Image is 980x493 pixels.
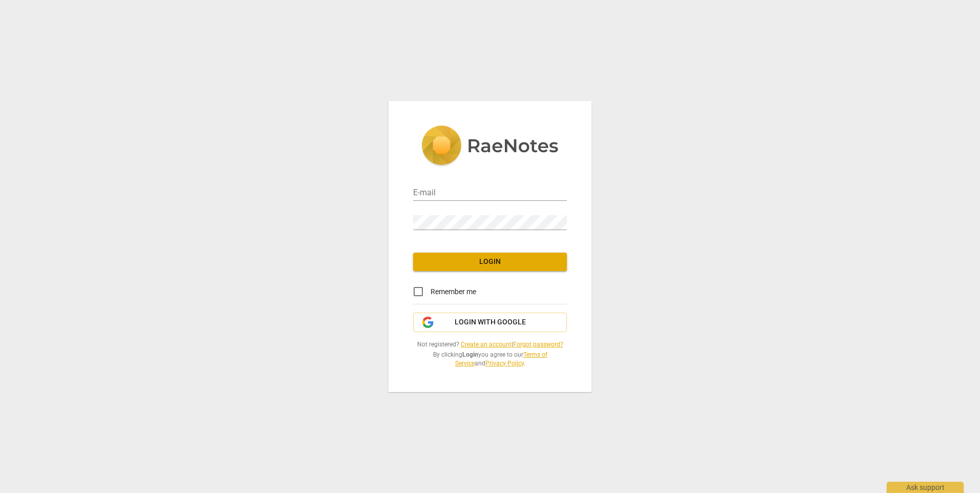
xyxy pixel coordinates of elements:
[413,351,567,367] span: By clicking you agree to our and .
[421,126,559,168] img: 5ac2273c67554f335776073100b6d88f.svg
[887,482,964,493] div: Ask support
[431,286,476,297] span: Remember me
[413,253,567,271] button: Login
[421,257,559,267] span: Login
[455,317,526,327] span: Login with Google
[485,360,524,367] a: Privacy Policy
[462,351,478,358] b: Login
[413,340,567,349] span: Not registered? |
[513,341,563,348] a: Forgot password?
[413,313,567,332] button: Login with Google
[455,351,547,367] a: Terms of Service
[461,341,512,348] a: Create an account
